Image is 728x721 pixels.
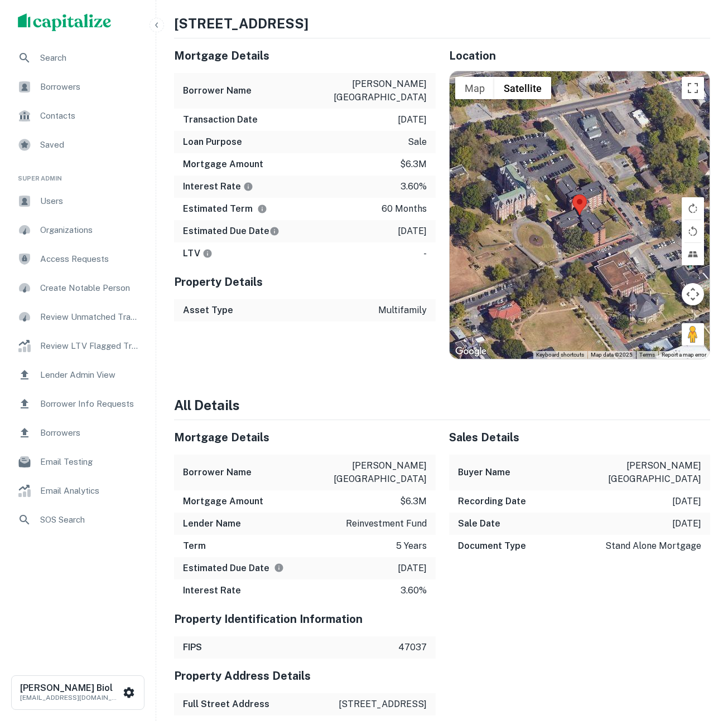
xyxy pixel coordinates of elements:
[682,197,704,220] button: Rotate map clockwise
[682,220,704,242] button: Rotate map counterclockwise
[682,283,704,305] button: Map camera controls
[40,80,140,94] span: Borrowers
[40,339,140,353] span: Review LTV Flagged Transactions
[9,391,147,417] a: Borrower Info Requests
[401,180,427,193] p: 3.60%
[174,668,436,684] h5: Property Address Details
[9,506,147,533] a: SOS Search
[9,275,147,301] a: Create Notable Person
[9,160,147,188] li: Super Admin
[400,495,427,508] p: $6.3m
[346,517,427,530] p: reinvestment fund
[423,247,427,260] p: -
[174,611,436,627] h5: Property Identification Information
[682,77,704,99] button: Toggle fullscreen view
[40,138,140,152] span: Saved
[672,495,701,508] p: [DATE]
[40,223,140,237] span: Organizations
[183,517,241,530] h6: Lender Name
[174,429,436,446] h5: Mortgage Details
[20,693,120,703] p: [EMAIL_ADDRESS][DOMAIN_NAME]
[40,426,140,440] span: Borrowers
[9,217,147,243] a: Organizations
[243,182,253,192] svg: The interest rates displayed on the website are for informational purposes only and may be report...
[9,131,147,158] a: Saved
[40,484,140,498] span: Email Analytics
[536,351,584,359] button: Keyboard shortcuts
[452,344,489,359] img: Google
[9,362,147,388] a: Lender Admin View
[274,563,284,573] svg: Estimate is based on a standard schedule for this type of loan.
[9,478,147,504] a: Email Analytics
[174,395,710,415] h4: All Details
[9,333,147,359] a: Review LTV Flagged Transactions
[18,13,112,31] img: capitalize-logo.png
[183,158,263,171] h6: Mortgage Amount
[458,517,500,530] h6: Sale Date
[378,304,427,317] p: multifamily
[672,632,728,685] div: Chat Widget
[9,45,147,71] a: Search
[203,249,213,259] svg: LTVs displayed on the website are for informational purposes only and may be reported incorrectly...
[455,77,494,99] button: Show street map
[9,74,147,100] a: Borrowers
[183,247,213,260] h6: LTV
[40,310,140,324] span: Review Unmatched Transactions
[449,429,711,446] h5: Sales Details
[9,420,147,446] a: Borrowers
[40,513,140,527] span: SOS Search
[40,109,140,123] span: Contacts
[452,344,489,359] a: Open this area in Google Maps (opens a new window)
[183,180,253,193] h6: Interest Rate
[494,77,551,99] button: Show satellite imagery
[682,323,704,345] button: Drag Pegman onto the map to open Street View
[662,352,706,358] a: Report a map error
[174,13,710,33] h4: [STREET_ADDRESS]
[174,47,436,64] h5: Mortgage Details
[9,188,147,215] a: Users
[9,449,147,475] a: Email Testing
[396,539,427,553] p: 5 years
[40,252,140,266] span: Access Requests
[40,397,140,411] span: Borrower Info Requests
[382,202,427,216] p: 60 months
[682,243,704,265] button: Tilt map
[257,204,267,214] svg: Term is based on a standard schedule for this type of loan.
[183,539,206,553] h6: Term
[20,684,120,693] h6: [PERSON_NAME] Biol
[326,77,427,104] p: [PERSON_NAME][GEOGRAPHIC_DATA]
[183,113,258,126] h6: Transaction Date
[183,698,269,711] h6: Full Street Address
[9,304,147,330] a: Review Unmatched Transactions
[40,281,140,295] span: Create Notable Person
[9,103,147,129] a: Contacts
[183,135,242,149] h6: Loan Purpose
[398,641,427,654] p: 47037
[458,466,510,479] h6: Buyer Name
[11,675,144,710] button: [PERSON_NAME] Biol[EMAIL_ADDRESS][DOMAIN_NAME]
[408,135,427,149] p: sale
[174,274,436,290] h5: Property Details
[9,246,147,272] a: Access Requests
[40,51,140,65] span: Search
[183,304,233,317] h6: Asset Type
[183,202,267,216] h6: Estimated Term
[40,455,140,469] span: Email Testing
[40,368,140,382] span: Lender Admin View
[183,466,252,479] h6: Borrower Name
[183,225,279,238] h6: Estimated Due Date
[183,641,202,654] h6: FIPS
